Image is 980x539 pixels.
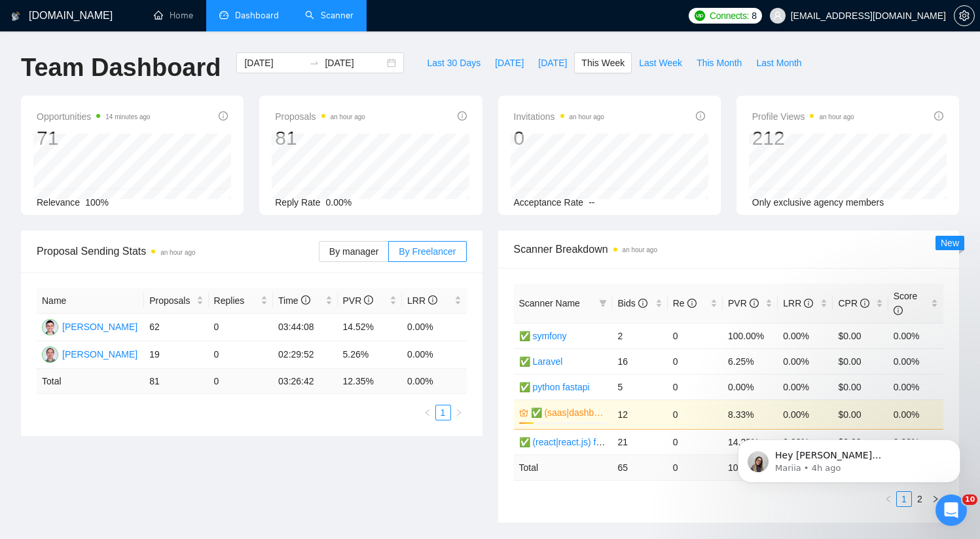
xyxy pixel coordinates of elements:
[455,409,463,417] span: right
[235,10,279,21] span: Dashboard
[696,111,705,121] span: info-circle
[894,306,903,315] span: info-circle
[37,197,80,208] span: Relevance
[85,197,109,208] span: 100%
[697,56,742,70] span: This Month
[42,348,137,359] a: IK[PERSON_NAME]
[424,409,431,417] span: left
[778,374,833,400] td: 0.00%
[531,52,574,73] button: [DATE]
[275,109,365,124] span: Proposals
[612,374,667,400] td: 5
[514,109,604,124] span: Invitations
[531,405,605,420] a: ✅ (saas|dashboard|tool|web app|platform) ai developer
[219,111,228,121] span: info-circle
[435,405,451,420] li: 1
[42,346,58,363] img: IK
[723,374,778,400] td: 0.00%
[639,56,682,70] span: Last Week
[37,243,319,259] span: Proposal Sending Stats
[962,494,977,505] span: 10
[718,412,980,504] iframe: Intercom notifications message
[880,491,896,507] li: Previous Page
[783,298,813,308] span: LRR
[338,314,402,341] td: 14.52%
[596,293,609,313] span: filter
[954,10,975,21] a: setting
[275,197,320,208] span: Reply Rate
[838,298,869,308] span: CPR
[209,314,273,341] td: 0
[687,299,697,308] span: info-circle
[144,314,208,341] td: 62
[723,323,778,348] td: 100.00%
[11,6,20,27] img: logo
[62,347,137,362] div: [PERSON_NAME]
[209,369,273,394] td: 0
[427,56,481,70] span: Last 30 Days
[804,299,813,308] span: info-circle
[301,295,310,305] span: info-circle
[160,249,195,256] time: an hour ago
[894,291,918,316] span: Score
[514,455,613,480] td: Total
[144,369,208,394] td: 81
[778,400,833,429] td: 0.00%
[514,241,944,257] span: Scanner Breakdown
[954,5,975,26] button: setting
[57,50,226,62] p: Message from Mariia, sent 4h ago
[402,314,467,341] td: 0.00%
[144,288,208,314] th: Proposals
[888,374,943,400] td: 0.00%
[623,246,657,253] time: an hour ago
[519,331,567,341] a: ✅ symfony
[144,341,208,369] td: 19
[519,382,590,392] a: ✅ python fastapi
[154,10,193,21] a: homeHome
[209,288,273,314] th: Replies
[309,58,319,68] span: swap-right
[325,56,384,70] input: End date
[399,246,456,257] span: By Freelancer
[617,298,647,308] span: Bids
[244,56,304,70] input: Start date
[749,52,808,73] button: Last Month
[723,400,778,429] td: 8.33%
[934,111,943,121] span: info-circle
[612,400,667,429] td: 12
[519,408,528,417] span: crown
[888,348,943,374] td: 0.00%
[420,52,488,73] button: Last 30 Days
[519,437,627,447] a: ✅ (react|react.js) frontend
[880,491,896,507] button: left
[612,455,667,480] td: 65
[488,52,531,73] button: [DATE]
[21,52,221,83] h1: Team Dashboard
[668,429,723,455] td: 0
[519,356,563,367] a: ✅ Laravel
[37,109,151,124] span: Opportunities
[37,126,151,151] div: 71
[402,369,467,394] td: 0.00 %
[219,10,228,20] span: dashboard
[42,321,137,331] a: EP[PERSON_NAME]
[331,113,365,121] time: an hour ago
[62,320,137,334] div: [PERSON_NAME]
[420,405,435,420] li: Previous Page
[420,405,435,420] button: left
[752,126,854,151] div: 212
[756,56,801,70] span: Last Month
[519,298,580,308] span: Scanner Name
[37,288,144,314] th: Name
[941,238,959,248] span: New
[275,126,365,151] div: 81
[589,197,594,208] span: --
[570,113,604,121] time: an hour ago
[668,374,723,400] td: 0
[428,295,437,305] span: info-circle
[209,341,273,369] td: 0
[612,323,667,348] td: 2
[407,295,437,306] span: LRR
[42,319,58,335] img: EP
